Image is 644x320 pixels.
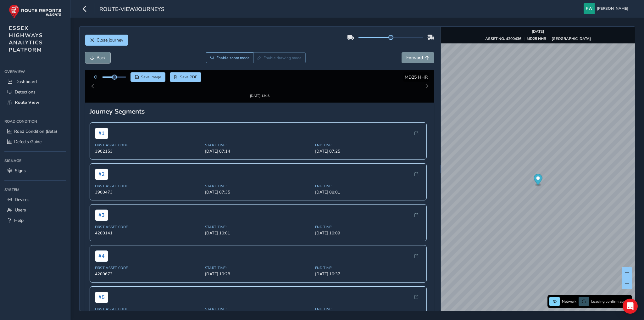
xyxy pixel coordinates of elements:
[170,72,202,82] button: PDF
[130,72,165,82] button: Save
[4,67,66,76] div: Overview
[315,266,421,272] span: [DATE] 10:37
[534,174,542,187] div: Map marker
[95,184,201,189] span: 3900473
[85,52,110,63] button: Back
[4,137,66,147] a: Defects Guide
[4,156,66,166] div: Signage
[85,35,128,46] button: Close journey
[206,52,253,63] button: Zoom
[591,299,630,304] span: Loading confirm assets
[15,79,37,85] span: Dashboard
[315,219,421,224] span: End Time:
[527,36,546,41] strong: MD25 HHR
[15,89,36,95] span: Detections
[4,117,66,126] div: Road Condition
[95,225,201,230] span: 4200141
[402,52,434,63] button: Forward
[205,301,311,306] span: Start Time:
[216,55,250,60] span: Enable zoom mode
[205,184,311,189] span: [DATE] 07:35
[552,36,591,41] strong: [GEOGRAPHIC_DATA]
[15,168,26,174] span: Signs
[95,163,108,174] span: # 2
[15,197,30,203] span: Devices
[315,143,421,149] span: [DATE] 07:25
[205,266,311,272] span: [DATE] 10:28
[205,307,311,312] span: [DATE] 11:37
[205,137,311,142] span: Start Time:
[4,97,66,108] a: Route View
[562,299,576,304] span: Network
[95,245,108,256] span: # 4
[95,137,201,142] span: First Asset Code:
[95,204,108,215] span: # 3
[315,301,421,306] span: End Time:
[4,166,66,176] a: Signs
[95,178,201,183] span: First Asset Code:
[95,301,201,306] span: First Asset Code:
[584,3,630,14] button: [PERSON_NAME]
[4,76,66,87] a: Dashboard
[4,126,66,137] a: Road Condition (Beta)
[180,75,197,80] span: Save PDF
[485,36,521,41] strong: ASSET NO. 4200436
[205,143,311,149] span: [DATE] 07:14
[205,225,311,230] span: [DATE] 10:01
[623,299,638,314] div: Open Intercom Messenger
[95,219,201,224] span: First Asset Code:
[14,139,42,145] span: Defects Guide
[95,286,108,297] span: # 5
[241,85,279,90] div: [DATE] 13:16
[9,25,43,53] span: ESSEX HIGHWAYS ANALYTICS PLATFORM
[315,260,421,265] span: End Time:
[4,215,66,226] a: Help
[15,99,39,105] span: Route View
[315,137,421,142] span: End Time:
[405,74,428,80] span: MD25 HHR
[597,3,628,14] span: [PERSON_NAME]
[4,87,66,97] a: Detections
[9,4,61,19] img: rr logo
[4,194,66,205] a: Devices
[14,217,24,223] span: Help
[315,307,421,312] span: [DATE] 11:41
[95,260,201,265] span: First Asset Code:
[532,29,544,34] strong: [DATE]
[95,307,201,312] span: 4200337
[95,266,201,272] span: 4200673
[90,101,430,110] div: Journey Segments
[205,178,311,183] span: Start Time:
[315,178,421,183] span: End Time:
[97,55,106,61] span: Back
[95,122,108,133] span: # 1
[4,205,66,215] a: Users
[485,36,591,41] div: | |
[97,37,123,43] span: Close journey
[406,55,423,61] span: Forward
[99,5,164,14] span: route-view/journeys
[95,143,201,149] span: 3902153
[15,207,26,213] span: Users
[141,75,161,80] span: Save image
[205,260,311,265] span: Start Time:
[205,219,311,224] span: Start Time:
[584,3,595,14] img: diamond-layout
[14,128,57,134] span: Road Condition (Beta)
[315,225,421,230] span: [DATE] 10:09
[241,79,279,85] img: Thumbnail frame
[4,185,66,194] div: System
[315,184,421,189] span: [DATE] 08:01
